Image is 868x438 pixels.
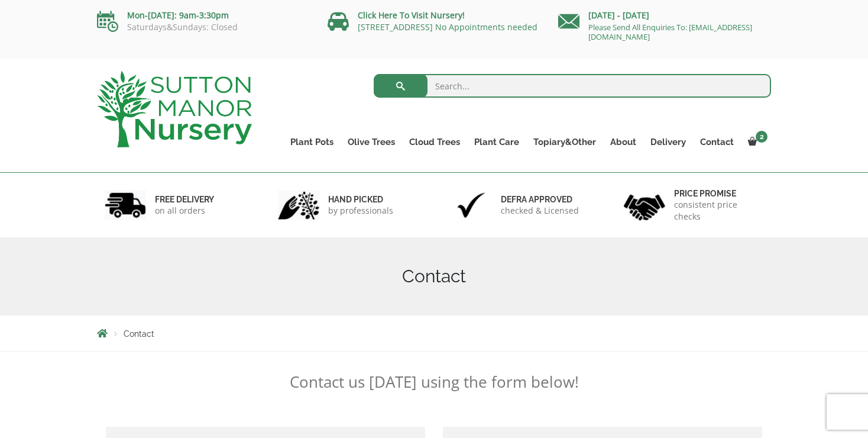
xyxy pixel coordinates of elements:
[402,134,467,150] a: Cloud Trees
[105,190,146,220] img: 1.jpg
[467,134,526,150] a: Plant Care
[756,131,767,143] span: 2
[97,8,310,22] p: Mon-[DATE]: 9am-3:30pm
[97,71,252,147] img: logo
[674,188,764,199] h6: Price promise
[603,134,643,150] a: About
[328,194,393,205] h6: hand picked
[358,21,537,33] a: [STREET_ADDRESS] No Appointments needed
[558,8,771,22] p: [DATE] - [DATE]
[283,134,341,150] a: Plant Pots
[328,205,393,217] p: by professionals
[501,205,579,217] p: checked & Licensed
[741,134,771,150] a: 2
[278,190,319,220] img: 2.jpg
[358,9,465,21] a: Click Here To Visit Nursery!
[341,134,402,150] a: Olive Trees
[97,328,771,338] nav: Breadcrumbs
[693,134,741,150] a: Contact
[501,194,579,205] h6: Defra approved
[374,74,772,98] input: Search...
[643,134,693,150] a: Delivery
[624,187,665,223] img: 4.jpg
[451,190,492,220] img: 3.jpg
[97,22,310,32] p: Saturdays&Sundays: Closed
[674,199,764,223] p: consistent price checks
[526,134,603,150] a: Topiary&Other
[588,22,752,42] a: Please Send All Enquiries To: [EMAIL_ADDRESS][DOMAIN_NAME]
[97,372,771,391] p: Contact us [DATE] using the form below!
[97,266,771,287] h1: Contact
[155,205,214,217] p: on all orders
[155,194,214,205] h6: FREE DELIVERY
[124,329,154,339] span: Contact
